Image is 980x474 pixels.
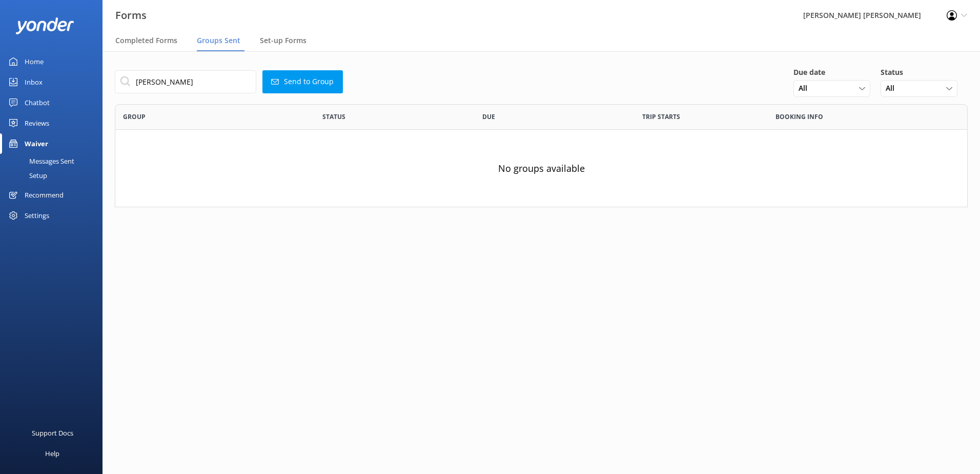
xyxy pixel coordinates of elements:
div: Support Docs [32,423,73,443]
span: Group [123,112,146,122]
div: Help [45,443,59,464]
span: Completed Forms [115,35,177,46]
a: Setup [6,168,103,183]
div: No groups available [115,130,968,207]
a: Messages Sent [6,154,103,168]
div: Messages Sent [6,154,74,168]
h5: Due date [793,67,881,78]
div: Waiver [25,133,48,154]
span: Groups Sent [197,35,240,46]
span: Set-up Forms [260,35,307,46]
div: Inbox [25,72,43,92]
div: Chatbot [25,92,50,113]
span: All [886,83,901,94]
h3: Forms [115,7,147,24]
span: Due [482,112,495,122]
div: Recommend [25,185,64,205]
span: All [799,83,813,94]
button: Send to Group [262,70,343,93]
img: yonder-white-logo.png [15,17,74,34]
div: Setup [6,168,47,183]
div: Home [25,51,44,72]
div: grid [115,130,968,207]
h5: Status [881,67,968,78]
span: Booking info [775,112,823,122]
span: Status [322,112,345,122]
span: Trip Starts [642,112,680,122]
div: Settings [25,205,49,226]
div: Reviews [25,113,49,133]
